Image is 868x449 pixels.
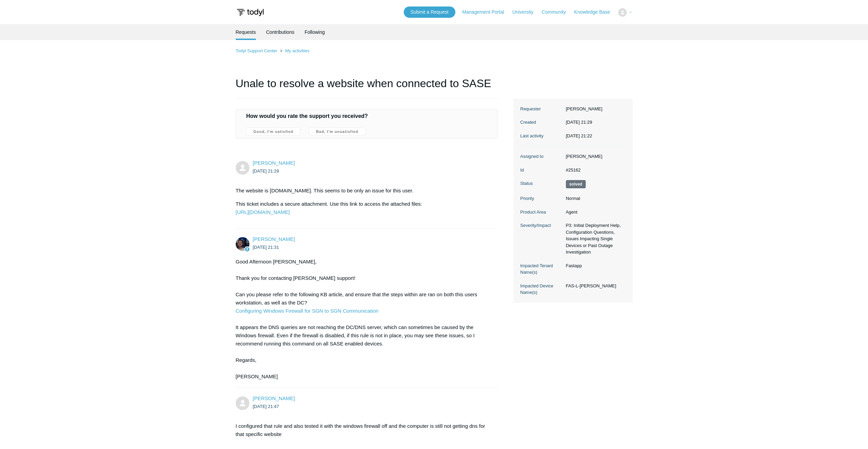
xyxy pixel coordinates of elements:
a: [PERSON_NAME] [253,236,295,242]
a: University [512,9,540,16]
dt: Requester [520,106,562,112]
h4: How would you rate the support you received? [246,112,487,120]
a: Todyl Support Center [236,48,277,53]
p: I configured that rule and also tested it with the windows firewall off and the computer is still... [236,422,491,438]
a: Following [305,24,325,40]
label: Bad, I'm unsatisfied [309,127,365,136]
dt: Impacted Device Name(s) [520,283,562,296]
a: Knowledge Base [574,9,617,16]
dd: Fastapp [562,262,626,269]
a: [URL][DOMAIN_NAME] [236,209,290,215]
a: Contributions [266,24,295,40]
time: 2025-05-28T21:29:36+00:00 [566,120,592,125]
dt: Severity/Impact [520,222,562,229]
dd: Normal [562,195,626,202]
dd: P3: Initial Deployment Help, Configuration Questions, Issues Impacting Single Devices or Past Out... [562,222,626,256]
span: Jacob Barry [253,395,295,401]
time: 2025-05-28T21:29:36Z [253,168,279,174]
p: The website is [DOMAIN_NAME]. This seems to be only an issue for this user. [236,187,491,195]
a: Submit a Request [404,6,455,18]
a: Management Portal [462,9,511,16]
li: My activities [278,48,309,53]
li: Requests [236,24,256,40]
a: Configuring Windows Firewall for SGN to SGN Communication [236,308,379,314]
dt: Last activity [520,133,562,139]
dd: Agent [562,209,626,216]
time: 2025-09-24T21:22:11+00:00 [566,133,592,138]
span: Connor Davis [253,236,295,242]
time: 2025-05-28T21:31:32Z [253,245,279,250]
span: This request has been solved [566,180,586,188]
dt: Impacted Tenant Name(s) [520,262,562,276]
label: Good, I'm satisfied [246,127,301,136]
a: My activities [285,48,309,53]
dd: [PERSON_NAME] [562,106,626,112]
dd: #25162 [562,167,626,174]
img: Todyl Support Center Help Center home page [236,6,265,19]
h1: Unale to resolve a website when connected to SASE [236,75,498,99]
dt: Assigned to [520,153,562,160]
p: This ticket includes a secure attachment. Use this link to access the attached files: [236,200,491,216]
dd: FAS-L-[PERSON_NAME] [562,283,626,289]
div: Good Afternoon [PERSON_NAME], Thank you for contacting [PERSON_NAME] support! Can you please refe... [236,258,491,381]
dt: Status [520,180,562,187]
dd: [PERSON_NAME] [562,153,626,160]
a: [PERSON_NAME] [253,160,295,166]
dt: Product Area [520,209,562,216]
a: Community [542,9,573,16]
time: 2025-05-28T21:47:35Z [253,404,279,409]
a: [PERSON_NAME] [253,395,295,401]
dt: Id [520,167,562,174]
span: Jacob Barry [253,160,295,166]
dt: Created [520,119,562,126]
dt: Priority [520,195,562,202]
li: Todyl Support Center [236,48,279,53]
